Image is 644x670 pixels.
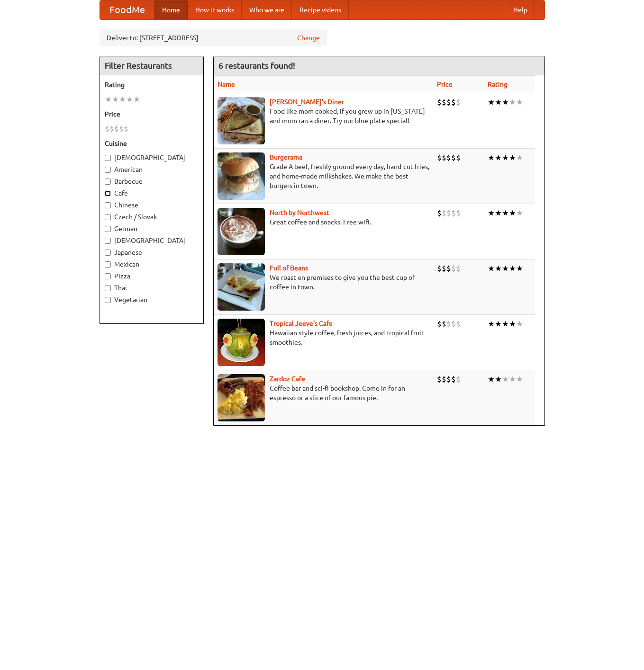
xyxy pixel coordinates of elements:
[105,155,111,161] input: [DEMOGRAPHIC_DATA]
[488,97,495,107] li: ★
[100,56,203,75] h4: Filter Restaurants
[446,97,451,107] li: $
[442,97,446,107] li: $
[105,200,199,210] label: Chinese
[451,152,456,163] li: $
[509,319,516,329] li: ★
[114,124,119,134] li: $
[105,212,199,222] label: Czech / Slovak
[488,319,495,329] li: ★
[502,208,509,218] li: ★
[105,297,111,303] input: Vegetarian
[502,152,509,163] li: ★
[437,263,442,274] li: $
[446,374,451,384] li: $
[105,167,111,173] input: American
[105,80,199,89] h5: Rating
[105,226,111,232] input: German
[442,374,446,384] li: $
[456,208,461,218] li: $
[442,208,446,218] li: $
[188,0,242,19] a: How it works
[437,319,442,329] li: $
[437,152,442,163] li: $
[105,250,111,256] input: Japanese
[509,152,516,163] li: ★
[495,208,502,218] li: ★
[105,285,111,291] input: Thai
[105,109,199,119] h5: Price
[451,319,456,329] li: $
[451,208,456,218] li: $
[105,283,199,293] label: Thai
[495,319,502,329] li: ★
[218,61,295,70] ng-pluralize: 6 restaurants found!
[218,374,265,421] img: zardoz.jpg
[516,319,523,329] li: ★
[297,33,320,43] a: Change
[509,97,516,107] li: ★
[488,374,495,384] li: ★
[105,153,199,162] label: [DEMOGRAPHIC_DATA]
[270,375,305,383] a: Zardoz Cafe
[105,236,199,245] label: [DEMOGRAPHIC_DATA]
[437,97,442,107] li: $
[456,97,461,107] li: $
[488,208,495,218] li: ★
[124,124,128,134] li: $
[442,152,446,163] li: $
[451,374,456,384] li: $
[105,224,199,233] label: German
[112,94,119,105] li: ★
[105,295,199,304] label: Vegetarian
[109,124,114,134] li: $
[442,319,446,329] li: $
[509,263,516,274] li: ★
[105,273,111,279] input: Pizza
[456,152,461,163] li: $
[105,165,199,174] label: American
[488,152,495,163] li: ★
[516,208,523,218] li: ★
[516,97,523,107] li: ★
[218,80,235,88] a: Name
[495,374,502,384] li: ★
[516,152,523,163] li: ★
[456,319,461,329] li: $
[502,319,509,329] li: ★
[270,264,308,272] b: Full of Beans
[218,263,265,311] img: beans.jpg
[270,98,344,106] a: [PERSON_NAME]'s Diner
[218,162,429,190] p: Grade A beef, freshly ground every day, hand-cut fries, and home-made milkshakes. We make the bes...
[126,94,133,105] li: ★
[451,263,456,274] li: $
[218,208,265,255] img: north.jpg
[218,97,265,144] img: sallys.jpg
[105,188,199,198] label: Cafe
[446,319,451,329] li: $
[105,202,111,208] input: Chinese
[100,0,154,19] a: FoodMe
[502,97,509,107] li: ★
[451,97,456,107] li: $
[105,261,111,268] input: Mexican
[495,97,502,107] li: ★
[105,259,199,269] label: Mexican
[495,263,502,274] li: ★
[105,179,111,185] input: Barbecue
[218,273,429,292] p: We roast on premises to give you the best cup of coffee in town.
[270,153,302,161] b: Burgerama
[218,328,429,347] p: Hawaiian style coffee, fresh juices, and tropical fruit smoothies.
[270,209,329,216] a: North by Northwest
[446,208,451,218] li: $
[119,124,124,134] li: $
[516,263,523,274] li: ★
[442,263,446,274] li: $
[105,214,111,220] input: Czech / Slovak
[133,94,140,105] li: ★
[270,320,333,327] b: Tropical Jeeve's Cafe
[502,374,509,384] li: ★
[218,152,265,200] img: burgerama.jpg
